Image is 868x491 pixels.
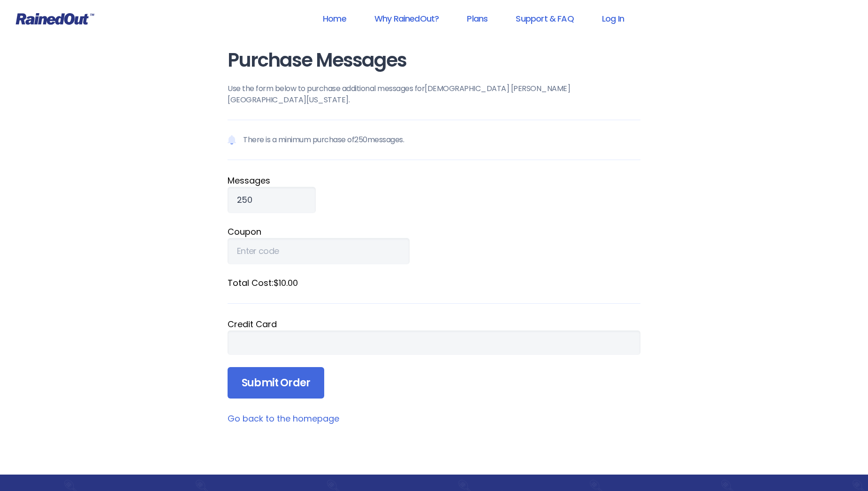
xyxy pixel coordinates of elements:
input: Submit Order [228,367,324,399]
img: Notification icon [228,134,236,146]
a: Why RainedOut? [362,8,451,29]
a: Plans [455,8,500,29]
div: Credit Card [228,318,640,330]
input: Qty [228,187,316,213]
iframe: Secure payment input frame [237,338,631,348]
a: Go back to the homepage [228,413,339,424]
a: Support & FAQ [503,8,586,29]
label: Coupon [228,225,640,238]
a: Log In [590,8,636,29]
label: Message s [228,174,640,187]
label: Total Cost: $10.00 [228,276,640,289]
a: Home [311,8,358,29]
p: Use the form below to purchase additional messages for [DEMOGRAPHIC_DATA] [PERSON_NAME][GEOGRAPHI... [228,83,640,106]
p: There is a minimum purchase of 250 messages. [228,120,640,160]
input: Enter code [228,238,410,264]
h1: Purchase Messages [228,50,640,71]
